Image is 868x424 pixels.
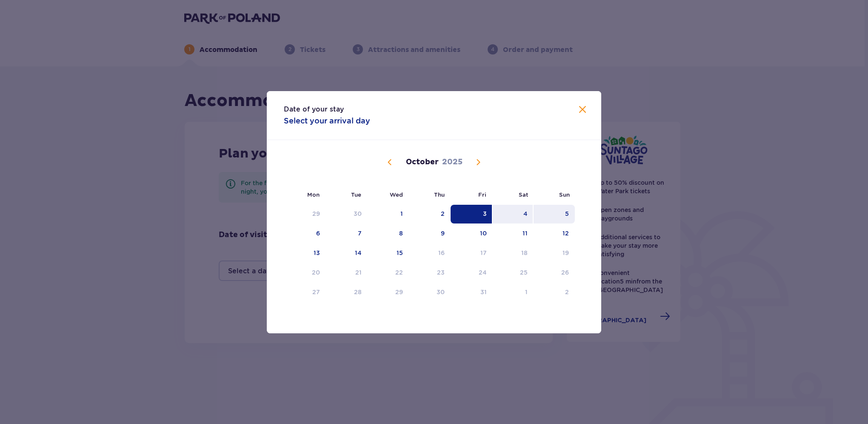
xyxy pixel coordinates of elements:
[284,244,326,263] td: Choose Monday, October 13, 2025 as your check-out date. It’s available.
[307,191,320,198] small: Mon
[479,268,487,277] div: 24
[326,224,368,243] td: Choose Tuesday, October 7, 2025 as your check-out date. It’s available.
[355,249,362,257] div: 14
[409,283,451,302] td: Not available. Thursday, October 30, 2025
[368,205,409,223] td: Choose Wednesday, October 1, 2025 as your check-out date. It’s available.
[478,191,486,198] small: Fri
[368,283,409,302] td: Not available. Wednesday, October 29, 2025
[368,244,409,263] td: Choose Wednesday, October 15, 2025 as your check-out date. It’s available.
[525,288,528,296] div: 1
[284,224,326,243] td: Choose Monday, October 6, 2025 as your check-out date. It’s available.
[534,224,575,243] td: Choose Sunday, October 12, 2025 as your check-out date. It’s available.
[326,283,368,302] td: Not available. Tuesday, October 28, 2025
[441,209,445,218] div: 2
[434,191,445,198] small: Thu
[521,249,528,257] div: 18
[406,157,439,167] p: October
[451,244,493,263] td: Not available. Friday, October 17, 2025
[493,244,534,263] td: Not available. Saturday, October 18, 2025
[284,205,326,223] td: Choose Monday, September 29, 2025 as your check-out date. It’s available.
[284,283,326,302] td: Not available. Monday, October 27, 2025
[451,205,493,223] td: Selected as start date. Friday, October 3, 2025
[480,249,487,257] div: 17
[493,264,534,282] td: Not available. Saturday, October 25, 2025
[399,229,403,238] div: 8
[534,264,575,282] td: Not available. Sunday, October 26, 2025
[409,224,451,243] td: Choose Thursday, October 9, 2025 as your check-out date. It’s available.
[493,224,534,243] td: Choose Saturday, October 11, 2025 as your check-out date. It’s available.
[438,249,445,257] div: 16
[395,268,403,277] div: 22
[326,244,368,263] td: Choose Tuesday, October 14, 2025 as your check-out date. It’s available.
[355,268,362,277] div: 21
[520,268,528,277] div: 25
[437,288,445,296] div: 30
[312,288,320,296] div: 27
[480,288,487,296] div: 31
[493,283,534,302] td: Not available. Saturday, November 1, 2025
[409,205,451,223] td: Choose Thursday, October 2, 2025 as your check-out date. It’s available.
[451,264,493,282] td: Not available. Friday, October 24, 2025
[451,224,493,243] td: Choose Friday, October 10, 2025 as your check-out date. It’s available.
[395,288,403,296] div: 29
[534,283,575,302] td: Choose Sunday, November 2, 2025 as your check-out date. It’s available.
[312,209,320,218] div: 29
[442,157,463,167] p: 2025
[437,268,445,277] div: 23
[326,205,368,223] td: Choose Tuesday, September 30, 2025 as your check-out date. It’s available.
[267,140,601,316] div: Calendar
[354,209,362,218] div: 30
[523,209,528,218] div: 4
[368,264,409,282] td: Not available. Wednesday, October 22, 2025
[284,264,326,282] td: Not available. Monday, October 20, 2025
[534,205,575,223] td: Choose Sunday, October 5, 2025 as your check-out date. It’s available.
[451,283,493,302] td: Not available. Friday, October 31, 2025
[358,229,362,238] div: 7
[441,229,445,238] div: 9
[480,229,487,238] div: 10
[397,249,403,257] div: 15
[314,249,320,257] div: 13
[354,288,362,296] div: 28
[519,191,528,198] small: Sat
[523,229,528,238] div: 11
[400,209,403,218] div: 1
[326,264,368,282] td: Not available. Tuesday, October 21, 2025
[493,205,534,223] td: Choose Saturday, October 4, 2025 as your check-out date. It’s available.
[390,191,403,198] small: Wed
[316,229,320,238] div: 6
[409,264,451,282] td: Not available. Thursday, October 23, 2025
[483,209,487,218] div: 3
[351,191,361,198] small: Tue
[312,268,320,277] div: 20
[368,224,409,243] td: Choose Wednesday, October 8, 2025 as your check-out date. It’s available.
[284,116,370,126] p: Select your arrival day
[409,244,451,263] td: Not available. Thursday, October 16, 2025
[534,244,575,263] td: Not available. Sunday, October 19, 2025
